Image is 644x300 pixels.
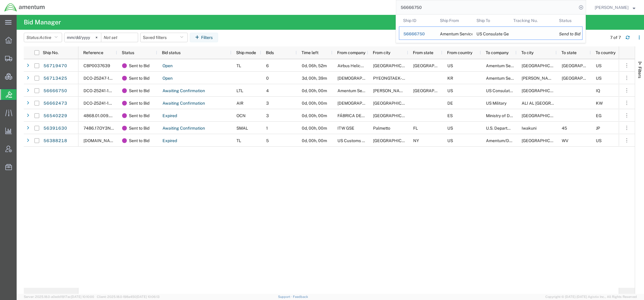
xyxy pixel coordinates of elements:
span: Ship mode [236,50,256,55]
span: 0d, 00h, 00m [302,138,327,143]
span: US Military [486,101,506,106]
span: US [596,76,602,81]
span: Reference [83,50,103,55]
span: Palmetto [373,126,390,131]
button: Filters [190,33,218,42]
span: 4868.01.009.C.0007AA.EG.AMTODC [83,113,155,118]
span: ITW GSE [337,126,354,131]
span: Alexandria [522,113,564,118]
span: To state [561,50,577,55]
h4: Bid Manager [24,15,61,30]
span: Iwakuni [522,126,536,131]
a: 56719470 [43,61,67,71]
span: TX [562,63,604,68]
span: From country [447,50,472,55]
a: 56391630 [43,124,67,133]
span: TX [413,88,456,93]
table: Search Results [399,15,585,43]
a: Expired [162,111,177,121]
span: US Army E CO 1 214TH REG [337,101,430,106]
span: US Customs & Border Patrol [337,138,391,143]
th: Ship From [436,15,473,26]
button: [PERSON_NAME] [594,4,636,11]
span: KW [596,101,603,106]
span: ALI AL SALEM AIR BASE [522,101,578,106]
span: Server: 2025.18.0-a0edd1917ac [24,295,94,299]
a: 56666750 [43,86,67,96]
a: Open [162,74,173,83]
span: DCO-25247-167737 [83,76,122,81]
span: US [447,88,453,93]
a: 56388218 [43,136,67,146]
span: 6 [266,63,269,68]
span: KR [447,76,453,81]
span: 7486.17.OY3NON.FINONRE.F4538 [83,126,150,131]
span: Grand Prairie [373,63,416,68]
span: To city [521,50,533,55]
span: Amentum Services, Inc [486,63,530,68]
span: PYEONGTAEK-SI [373,76,406,81]
span: U.S. Army [337,76,394,81]
a: Open [162,61,173,71]
span: El Paso [522,63,564,68]
span: 3d, 00h, 39m [302,76,327,81]
span: US [447,126,453,131]
span: Irving [522,76,555,81]
span: Sent to Bid [129,59,149,72]
div: Amentum Services, Inc. [440,27,468,40]
button: Status:Active [24,33,62,42]
span: AIR [236,101,243,106]
span: Sent to Bid [129,109,149,122]
span: 0d, 00h, 00m [302,88,327,93]
input: Not set [101,33,138,42]
div: US Consulate General [476,27,505,40]
a: Awaiting Confirmation [162,99,205,108]
span: Amentum Services, Inc. [337,88,382,93]
span: Ship No. [43,50,59,55]
img: logo [4,3,45,12]
span: Irving [373,88,407,93]
span: ES [447,113,453,118]
span: Client: 2025.18.0-198a450 [97,295,160,299]
span: NY [413,138,419,143]
span: [DATE] 10:10:00 [71,295,94,299]
input: Not set [64,33,101,42]
a: Support [278,295,293,299]
span: 4 [266,88,269,93]
span: Airbus Helicopters, Inc [337,63,381,68]
span: 3 [266,101,269,106]
th: Ship ID [399,15,436,26]
span: OCN [236,113,246,118]
span: FL [413,126,418,131]
a: 56540229 [43,111,67,121]
span: 0d, 00h, 00m [302,101,327,106]
span: TL [236,63,241,68]
span: TX [413,63,456,68]
span: GRANADA [373,113,416,118]
span: From city [373,50,390,55]
span: CBP0037639 [83,63,110,68]
th: Tracking Nu. [509,15,555,26]
span: US Consulate General [486,88,528,93]
div: 56666750 [403,31,432,37]
span: Sent to Bid [129,134,149,147]
span: US [447,138,453,143]
a: Feedback [293,295,308,299]
span: 0 [266,76,269,81]
span: JP [596,126,600,131]
span: DCO-25241-167588 [83,88,122,93]
span: Sent to Bid [129,122,149,134]
span: [DATE] 10:06:13 [136,295,160,299]
span: Active [40,35,51,40]
span: To country [596,50,615,55]
span: US [447,63,453,68]
th: Ship To [472,15,509,26]
span: Sent to Bid [129,97,149,109]
span: 0d, 00h, 00m [302,126,327,131]
span: WV [562,138,568,143]
span: 45 [562,126,567,131]
span: TX [562,76,604,81]
span: 0d, 06h, 52m [302,63,327,68]
span: IQ [596,88,600,93]
span: 0d, 00h, 00m [302,113,327,118]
